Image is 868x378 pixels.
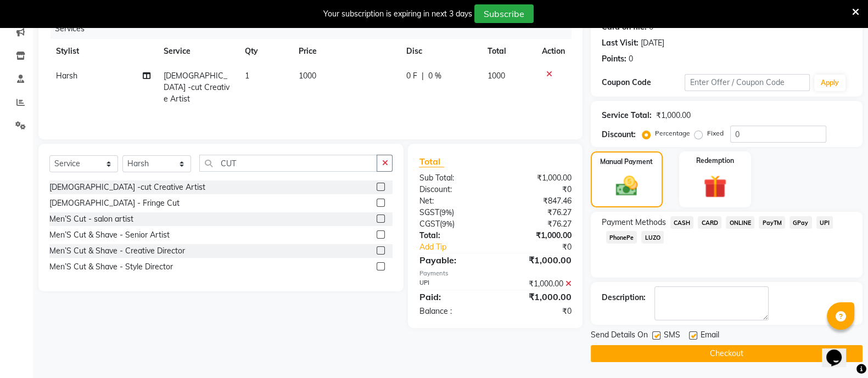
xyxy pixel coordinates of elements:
div: Men’S Cut - salon artist [49,213,133,225]
div: ₹0 [509,241,580,253]
div: Discount: [602,129,636,140]
div: ₹0 [495,184,580,195]
button: Checkout [591,345,863,362]
div: Discount: [411,184,495,195]
th: Disc [400,39,481,64]
span: SMS [664,329,680,343]
span: 9% [441,219,452,228]
span: Payment Methods [602,217,666,228]
label: Percentage [655,128,690,138]
span: 1 [245,71,249,81]
div: Sub Total: [411,172,495,184]
th: Price [292,39,400,64]
button: Subscribe [474,4,534,23]
div: ( ) [411,218,495,230]
span: CARD [698,216,721,229]
span: Total [419,156,444,167]
span: 0 F [406,70,417,82]
div: ₹1,000.00 [495,253,580,267]
div: Last Visit: [602,37,639,49]
div: Points: [602,53,626,65]
th: Stylist [49,39,157,64]
div: ₹1,000.00 [495,290,580,303]
div: ₹76.27 [495,207,580,218]
div: Service Total: [602,110,652,121]
div: Net: [411,195,495,207]
div: ₹1,000.00 [495,278,580,290]
th: Action [535,39,572,64]
div: Men’S Cut & Shave - Creative Director [49,245,185,257]
span: Harsh [56,71,77,81]
div: Your subscription is expiring in next 3 days [323,8,472,20]
div: ₹76.27 [495,218,580,230]
div: ₹1,000.00 [656,110,691,121]
span: SGST [419,207,439,217]
div: ( ) [411,207,495,218]
span: [DEMOGRAPHIC_DATA] -cut Creative Artist [164,71,229,104]
iframe: chat widget [822,334,857,367]
div: ₹0 [495,306,580,317]
button: Apply [814,75,845,91]
div: ₹847.46 [495,195,580,207]
div: [DATE] [641,37,664,49]
label: Fixed [707,128,724,138]
div: Balance : [411,306,495,317]
span: PayTM [759,216,785,229]
input: Enter Offer / Coupon Code [685,74,810,91]
input: Search or Scan [199,155,377,172]
span: | [422,70,424,82]
span: CASH [670,216,694,229]
label: Redemption [696,156,734,166]
div: 0 [629,53,633,65]
div: Men’S Cut & Shave - Senior Artist [49,229,170,241]
div: Payments [419,269,571,278]
img: _cash.svg [609,173,645,199]
span: 0 % [428,70,441,82]
span: 1000 [299,71,316,81]
span: CGST [419,219,439,229]
span: UPI [816,216,833,229]
div: ₹1,000.00 [495,172,580,184]
span: GPay [789,216,812,229]
span: LUZO [641,231,664,244]
span: PhonePe [606,231,637,244]
span: Send Details On [591,329,648,343]
img: _gift.svg [696,172,733,201]
th: Service [157,39,238,64]
span: 1000 [488,71,505,81]
div: [DEMOGRAPHIC_DATA] - Fringe Cut [49,198,180,209]
div: Paid: [411,290,495,303]
span: 9% [441,208,451,217]
div: Total: [411,230,495,241]
th: Qty [238,39,293,64]
div: Description: [602,292,646,303]
div: ₹1,000.00 [495,230,580,241]
div: [DEMOGRAPHIC_DATA] -cut Creative Artist [49,182,205,193]
label: Manual Payment [600,157,653,167]
div: UPI [411,278,495,290]
div: Payable: [411,253,495,267]
th: Total [481,39,535,64]
div: Services [51,19,580,39]
div: Coupon Code [602,77,685,88]
span: ONLINE [726,216,754,229]
a: Add Tip [411,241,509,253]
div: Men’S Cut & Shave - Style Director [49,261,173,273]
span: Email [701,329,719,343]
